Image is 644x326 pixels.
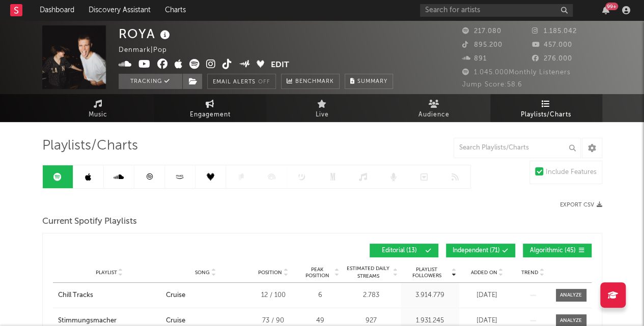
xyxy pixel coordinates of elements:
[345,74,393,89] button: Summary
[207,74,276,89] button: Email AlertsOff
[58,290,93,301] div: Chill Tracks
[42,140,138,152] span: Playlists/Charts
[462,69,571,76] span: 1.045.000 Monthly Listeners
[532,42,572,48] span: 457.000
[42,94,154,122] a: Music
[602,6,609,14] button: 99+
[523,244,592,257] button: Algorithmic(45)
[532,55,572,62] span: 276.000
[462,290,513,301] div: [DATE]
[453,248,500,254] span: Independent ( 71 )
[166,290,185,301] div: Cruise
[529,248,576,254] span: Algorithmic ( 45 )
[345,290,398,301] div: 2.783
[96,270,117,276] span: Playlist
[190,109,231,121] span: Engagement
[532,28,577,35] span: 1.185.042
[420,4,573,17] input: Search for artists
[119,44,179,56] div: Denmark | Pop
[301,266,333,279] span: Peak Position
[462,316,513,326] div: [DATE]
[403,290,457,301] div: 3.914.779
[281,74,340,89] a: Benchmark
[154,94,266,122] a: Engagement
[546,166,597,179] div: Include Features
[521,109,571,121] span: Playlists/Charts
[258,270,282,276] span: Position
[403,266,451,279] span: Playlist Followers
[295,76,334,88] span: Benchmark
[58,290,161,301] a: Chill Tracks
[490,94,602,122] a: Playlists/Charts
[345,316,398,326] div: 927
[454,138,581,158] input: Search Playlists/Charts
[462,81,522,88] span: Jump Score: 58.6
[250,316,296,326] div: 73 / 90
[357,79,387,84] span: Summary
[119,74,182,89] button: Tracking
[471,270,497,276] span: Added On
[258,79,270,85] em: Off
[521,270,538,276] span: Trend
[266,94,378,122] a: Live
[560,202,602,208] button: Export CSV
[418,109,450,121] span: Audience
[462,55,487,62] span: 891
[42,216,137,228] span: Current Spotify Playlists
[301,290,340,301] div: 6
[166,316,185,326] div: Cruise
[119,25,173,42] div: ROYA
[271,59,289,72] button: Edit
[58,316,117,326] div: Stimmungsmacher
[316,109,329,121] span: Live
[89,109,107,121] span: Music
[378,94,490,122] a: Audience
[376,248,423,254] span: Editorial ( 13 )
[250,290,296,301] div: 12 / 100
[462,42,502,48] span: 895.200
[370,244,438,257] button: Editorial(13)
[301,316,340,326] div: 49
[605,3,618,10] div: 99 +
[58,316,161,326] a: Stimmungsmacher
[462,28,501,35] span: 217.080
[345,265,392,280] span: Estimated Daily Streams
[403,316,457,326] div: 1.931.245
[195,270,210,276] span: Song
[446,244,515,257] button: Independent(71)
